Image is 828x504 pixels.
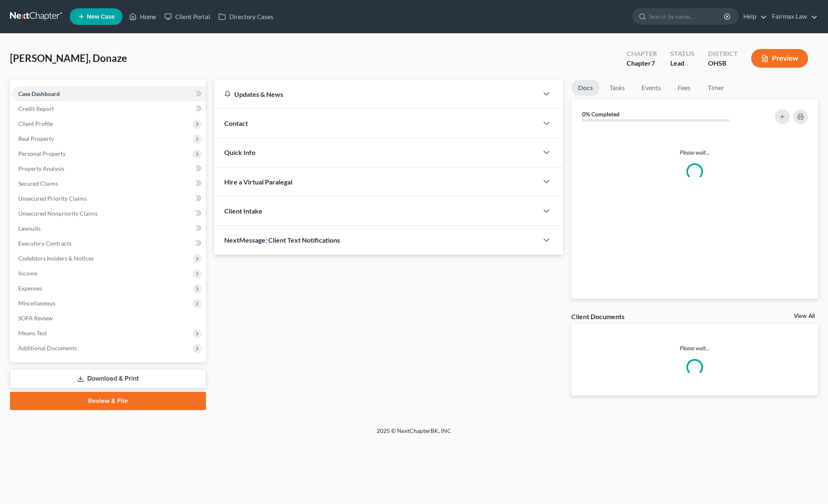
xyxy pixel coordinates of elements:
div: Status [670,49,695,59]
span: Unsecured Nonpriority Claims [18,210,98,217]
span: Codebtors Insiders & Notices [18,255,94,262]
div: Lead [670,59,695,68]
a: Executory Contracts [12,236,206,251]
span: Contact [224,119,248,127]
span: New Case [87,14,115,20]
span: Client Profile [18,120,53,127]
div: OHSB [708,59,738,68]
span: Lawsuits [18,225,41,232]
div: 2025 © NextChapterBK, INC [177,427,651,442]
input: Search by name... [649,9,725,24]
a: Secured Claims [12,176,206,191]
a: Help [739,9,767,24]
p: Please wait... [578,148,811,157]
a: Fairmax Law [768,9,818,24]
div: District [708,49,738,59]
span: Case Dashboard [18,90,60,97]
div: Chapter [627,59,657,68]
a: Download & Print [10,369,206,388]
span: Credit Report [18,105,54,112]
a: Credit Report [12,101,206,116]
a: Home [125,9,160,24]
a: Client Portal [160,9,214,24]
span: Hire a Virtual Paralegal [224,178,292,186]
span: Personal Property [18,150,66,157]
a: Tasks [603,80,632,96]
div: Chapter [627,49,657,59]
a: Lawsuits [12,221,206,236]
a: Property Analysis [12,161,206,176]
span: [PERSON_NAME], Donaze [10,52,127,64]
div: Client Documents [571,312,625,321]
a: Fees [671,80,698,96]
strong: 0% Completed [582,111,620,118]
a: Directory Cases [214,9,278,24]
span: Means Test [18,329,47,337]
a: Unsecured Nonpriority Claims [12,206,206,221]
span: Expenses [18,285,42,292]
span: Secured Claims [18,180,58,187]
span: NextMessage: Client Text Notifications [224,236,340,244]
a: Docs [571,80,600,96]
a: View All [794,313,815,319]
span: Real Property [18,135,54,142]
a: Review & File [10,392,206,410]
a: SOFA Review [12,311,206,326]
span: Unsecured Priority Claims [18,195,87,202]
p: Please wait... [571,344,818,352]
div: Updates & News [224,90,528,98]
span: Miscellaneous [18,300,55,307]
span: Additional Documents [18,344,77,352]
span: Quick Info [224,148,255,156]
a: Case Dashboard [12,86,206,101]
span: Executory Contracts [18,240,71,247]
a: Timer [701,80,731,96]
span: Income [18,270,37,277]
span: Property Analysis [18,165,64,172]
a: Unsecured Priority Claims [12,191,206,206]
button: Preview [751,49,808,68]
span: SOFA Review [18,315,53,322]
a: Events [635,80,668,96]
span: 7 [651,59,655,67]
span: Client Intake [224,207,262,215]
